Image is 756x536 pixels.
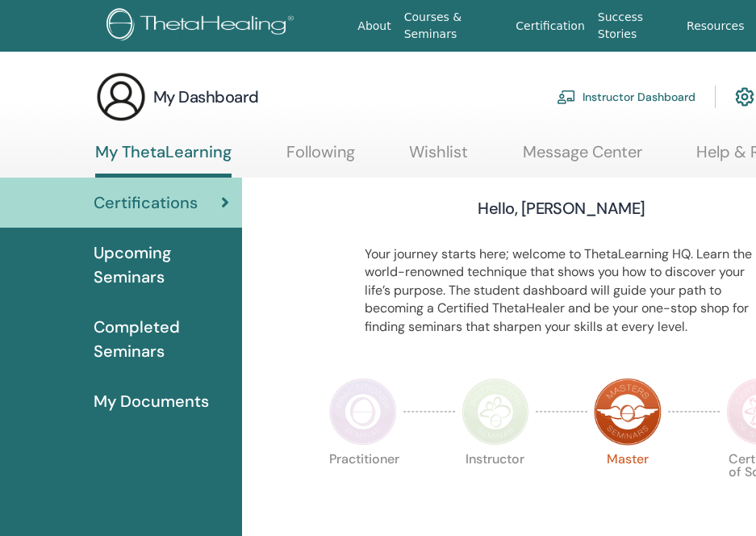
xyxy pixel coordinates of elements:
span: Completed Seminars [94,315,229,363]
a: Courses & Seminars [398,2,510,49]
a: Certification [509,11,591,41]
a: Message Center [523,142,642,174]
p: Master [594,453,662,521]
img: chalkboard-teacher.svg [557,90,576,104]
p: Practitioner [329,453,397,521]
p: Instructor [462,453,529,521]
img: logo.png [107,8,299,44]
span: My Documents [94,389,209,413]
img: cog.svg [735,83,754,111]
span: Certifications [94,191,198,215]
a: Following [286,142,355,174]
img: generic-user-icon.jpg [95,71,147,123]
img: Instructor [462,378,529,446]
a: Resources [680,11,751,41]
a: Success Stories [591,2,680,49]
h3: Hello, [PERSON_NAME] [478,197,645,220]
h3: My Dashboard [153,86,259,108]
a: About [351,11,397,41]
img: Practitioner [329,378,397,446]
a: My ThetaLearning [95,142,232,178]
a: Wishlist [409,142,468,174]
a: Instructor Dashboard [557,79,695,115]
span: Upcoming Seminars [94,241,229,289]
img: Master [594,378,662,446]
